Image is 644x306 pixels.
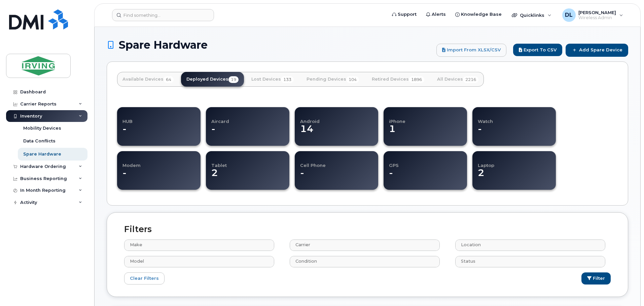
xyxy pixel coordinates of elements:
span: 2216 [463,76,478,83]
a: Import from XLSX/CSV [436,44,506,56]
h4: iPhone [389,112,467,124]
a: Deployed Devices19 [181,72,244,87]
span: 104 [346,76,359,83]
dd: 2 [478,168,556,185]
a: Add Spare Device [566,44,628,56]
span: 64 [164,76,174,83]
dd: - [300,168,372,185]
span: 133 [281,76,294,83]
h4: HUB [122,112,201,124]
dd: 14 [300,124,372,141]
h4: Cell Phone [300,156,372,168]
a: All Devices2216 [432,72,484,87]
button: Export to CSV [513,44,562,56]
a: Retired Devices1896 [366,72,430,87]
h1: Spare Hardware [107,39,433,51]
a: Available Devices64 [117,72,179,87]
h4: Tablet [211,156,289,168]
dd: - [478,124,550,141]
h4: Laptop [478,156,556,168]
h4: Watch [478,112,550,124]
button: Filter [581,272,611,285]
h4: GPS [389,156,461,168]
a: Clear Filters [124,272,165,285]
a: Pending Devices104 [301,72,364,87]
dd: - [122,168,194,185]
dd: - [211,124,283,141]
h4: Modem [122,156,194,168]
h4: Aircard [211,112,283,124]
dd: - [389,168,461,185]
dd: 2 [211,168,289,185]
h2: Filters [119,225,616,234]
span: 1896 [409,76,424,83]
span: 19 [228,76,239,83]
a: Lost Devices133 [246,72,299,87]
dd: - [122,124,201,141]
h4: Android [300,112,372,124]
dd: 1 [389,124,467,141]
